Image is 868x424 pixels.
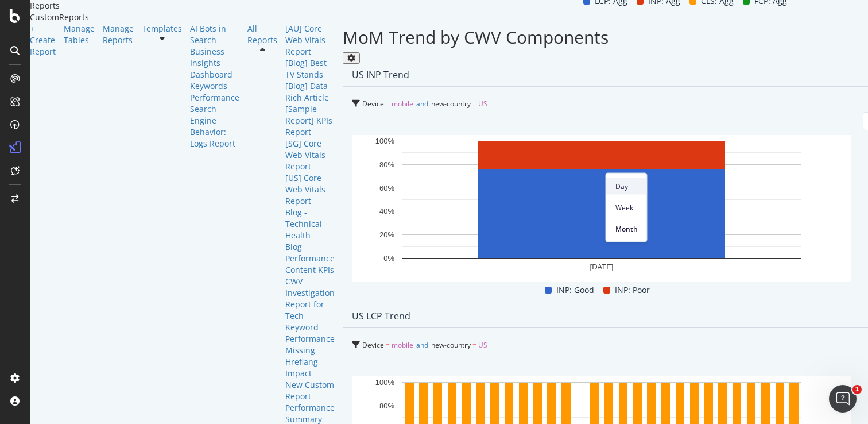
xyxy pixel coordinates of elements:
a: [US] Core Web Vitals Report [285,172,335,207]
a: [Blog] Best TV Stands [285,57,335,80]
span: new-country [431,340,471,350]
span: Month [615,223,638,234]
span: mobile [392,99,413,109]
div: US LCP Trend [352,310,410,322]
span: Device [362,99,384,109]
span: INP: Good [556,283,594,297]
a: Business Insights Dashboard [190,46,239,80]
a: Keywords Performance [190,80,239,103]
text: [DATE] [590,263,614,271]
a: Templates [142,23,182,34]
a: [SG] Core Web Vitals Report [285,138,335,172]
span: = [386,340,390,350]
text: 80% [379,401,394,410]
text: 100% [375,137,395,145]
span: and [416,99,428,109]
a: Blog Performance [285,241,335,264]
span: and [416,340,428,350]
iframe: Intercom live chat [829,385,857,413]
a: Search Engine Behavior: Logs Report [190,103,239,149]
span: = [472,340,476,350]
a: [AU] Core Web Vitals Report [285,23,335,57]
a: Content KPIs [285,264,335,276]
a: Blog - Technical Health [285,207,335,241]
span: Week [615,202,638,213]
a: CWV Investigation Report for Tech [285,276,335,322]
a: New Custom Report [285,379,335,402]
div: gear [347,54,355,62]
text: 0% [383,254,394,263]
div: CustomReports [30,11,343,23]
span: 1 [852,385,862,394]
span: new-country [431,99,471,109]
span: INP: Poor [615,283,650,297]
svg: A chart. [352,135,851,282]
a: All Reports [247,23,277,46]
span: mobile [392,340,413,350]
span: US [478,340,487,350]
a: Manage Reports [103,23,134,46]
span: US [478,99,487,109]
a: + Create Report [30,23,56,57]
span: = [472,99,476,109]
a: Manage Tables [64,23,95,46]
a: [Blog] Data Rich Article [285,80,335,103]
text: 20% [379,230,394,239]
a: AI Bots in Search [190,23,239,46]
span: Day [615,181,638,191]
text: 40% [379,207,394,215]
text: 100% [375,378,395,387]
span: = [386,99,390,109]
text: 80% [379,160,394,168]
text: 60% [379,183,394,192]
a: [Sample Report] KPIs Report [285,103,335,138]
a: Missing Hreflang Impact [285,345,335,379]
div: US INP Trend [352,69,409,80]
span: Device [362,340,384,350]
a: Keyword Performance [285,322,335,345]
